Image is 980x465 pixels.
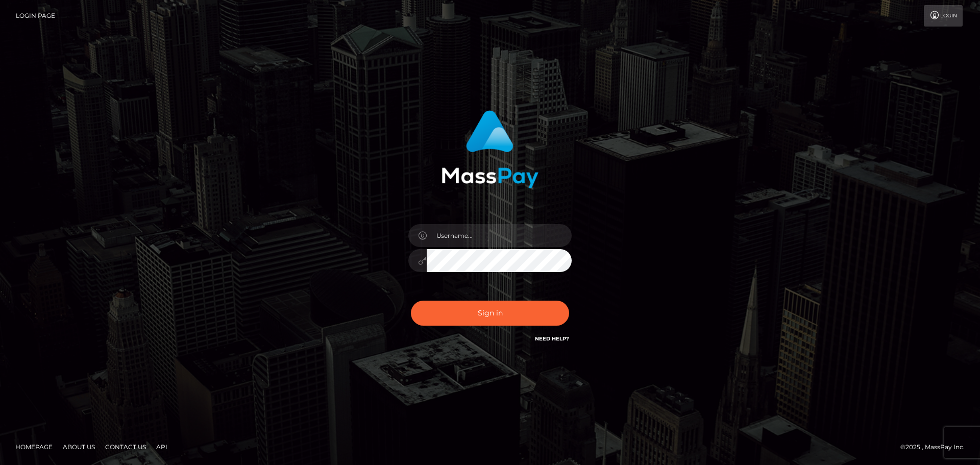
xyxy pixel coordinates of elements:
a: Login Page [16,5,55,27]
a: Homepage [11,439,57,455]
input: Username... [427,224,572,247]
button: Sign in [411,301,569,326]
a: Need Help? [535,335,569,342]
a: Login [924,5,963,27]
a: API [152,439,171,455]
div: © 2025 , MassPay Inc. [900,442,972,453]
a: About Us [59,439,99,455]
a: Contact Us [101,439,150,455]
img: MassPay Login [442,110,538,188]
